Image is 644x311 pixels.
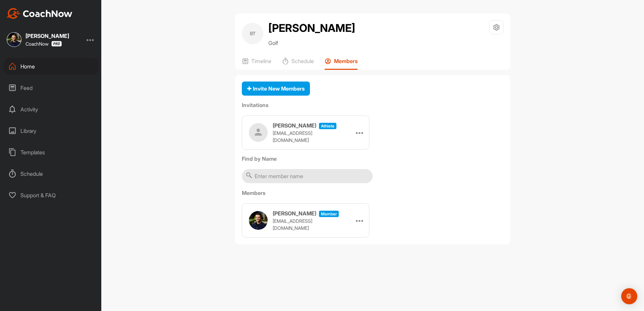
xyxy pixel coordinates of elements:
[273,129,340,144] p: [EMAIL_ADDRESS][DOMAIN_NAME]
[291,58,314,64] p: Schedule
[242,101,503,109] label: Invitations
[319,123,336,129] span: athlete
[7,8,72,19] img: CoachNow
[242,23,263,44] div: BT
[242,189,503,197] label: Members
[25,41,62,47] div: CoachNow
[251,58,271,64] p: Timeline
[4,187,98,204] div: Support & FAQ
[249,123,268,142] img: user
[249,211,268,230] img: user
[7,32,21,47] img: square_49fb5734a34dfb4f485ad8bdc13d6667.jpg
[242,169,373,183] input: Enter member name
[268,20,355,36] h2: [PERSON_NAME]
[4,122,98,139] div: Library
[4,58,98,75] div: Home
[621,288,637,304] div: Open Intercom Messenger
[242,155,503,163] label: Find by Name
[268,39,355,47] p: Golf
[273,121,316,129] h3: [PERSON_NAME]
[247,85,305,92] span: Invite New Members
[4,165,98,182] div: Schedule
[319,211,339,217] span: Member
[242,82,310,96] button: Invite New Members
[51,41,62,47] img: CoachNow Pro
[334,58,358,64] p: Members
[4,80,98,96] div: Feed
[4,144,98,161] div: Templates
[273,217,340,231] p: [EMAIL_ADDRESS][DOMAIN_NAME]
[25,33,69,39] div: [PERSON_NAME]
[273,209,316,217] h3: [PERSON_NAME]
[4,101,98,118] div: Activity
